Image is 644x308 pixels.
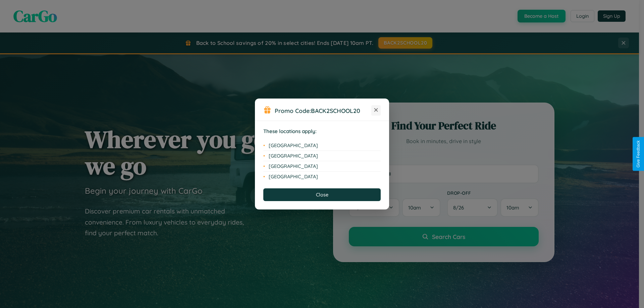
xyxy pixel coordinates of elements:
li: [GEOGRAPHIC_DATA] [263,172,381,182]
b: BACK2SCHOOL20 [311,107,360,114]
strong: These locations apply: [263,128,317,134]
li: [GEOGRAPHIC_DATA] [263,151,381,161]
li: [GEOGRAPHIC_DATA] [263,140,381,151]
h3: Promo Code: [275,107,371,114]
li: [GEOGRAPHIC_DATA] [263,161,381,172]
button: Close [263,188,381,201]
div: Give Feedback [636,140,641,168]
